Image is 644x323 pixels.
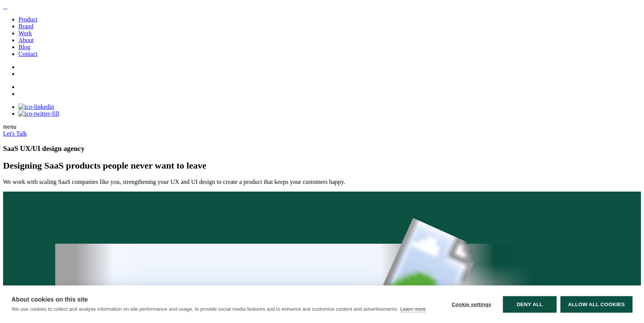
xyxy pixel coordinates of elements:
img: ico-twitter-fill [18,110,59,117]
img: ico-linkedin [18,103,54,110]
span: to [177,161,184,171]
h1: SaaS UX/UI design agency [3,144,641,153]
a: Contact [18,51,38,57]
a: Blog [18,44,30,50]
p: We use cookies to collect and analyse information on site performance and usage, to provide socia... [11,306,398,312]
span: never [131,161,153,171]
a: Work [18,30,32,36]
button: Deny all [503,296,557,313]
a: Brand [18,23,33,30]
p: We work with scaling SaaS companies like you, strengthening your UX and UI design to create a pro... [3,179,641,185]
a: Let's Talk [3,130,27,137]
span: want [155,161,174,171]
a: About [18,37,34,43]
span: Designing [3,161,42,171]
button: Allow all cookies [560,296,632,313]
a: Learn more [400,306,426,312]
span: products [66,161,100,171]
strong: About cookies on this site [11,296,88,303]
em: menu [3,123,16,130]
span: people [103,161,128,171]
span: leave [187,161,207,171]
button: Cookie settings [444,296,499,313]
span: SaaS [44,161,64,171]
a: Product [18,16,38,23]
